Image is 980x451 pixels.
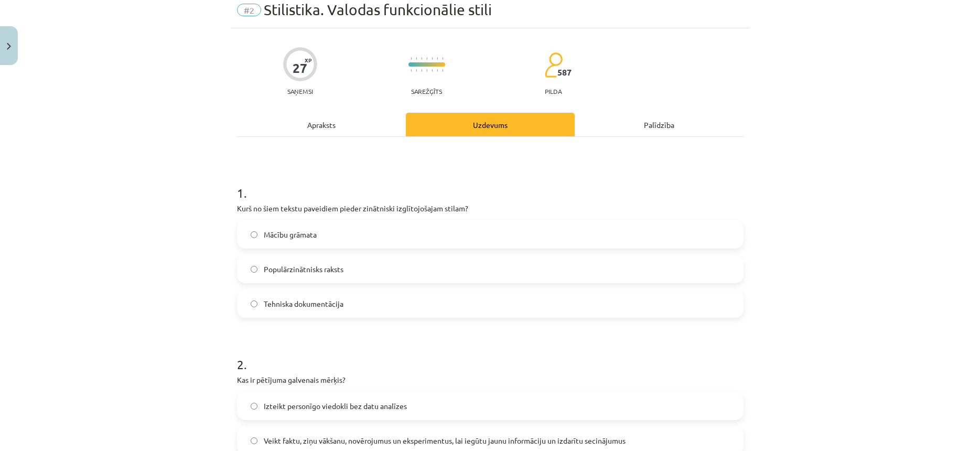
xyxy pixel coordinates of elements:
img: icon-short-line-57e1e144782c952c97e751825c79c345078a6d821885a25fce030b3d8c18986b.svg [421,69,422,72]
h1: 2 . [237,339,744,371]
img: icon-short-line-57e1e144782c952c97e751825c79c345078a6d821885a25fce030b3d8c18986b.svg [426,69,427,72]
div: Uzdevums [406,113,575,136]
img: icon-close-lesson-0947bae3869378f0d4975bcd49f059093ad1ed9edebbc8119c70593378902aed.svg [7,43,11,50]
div: 27 [293,61,307,76]
p: Kas ir pētījuma galvenais mērķis? [237,374,744,385]
span: Veikt faktu, ziņu vākšanu, novērojumus un eksperimentus, lai iegūtu jaunu informāciju un izdarītu... [264,435,626,446]
span: Stilistika. Valodas funkcionālie stili [264,1,492,18]
img: icon-short-line-57e1e144782c952c97e751825c79c345078a6d821885a25fce030b3d8c18986b.svg [421,57,422,60]
p: Sarežģīts [411,88,442,95]
span: 587 [557,68,572,77]
span: #2 [237,4,261,16]
img: icon-short-line-57e1e144782c952c97e751825c79c345078a6d821885a25fce030b3d8c18986b.svg [432,69,433,72]
img: icon-short-line-57e1e144782c952c97e751825c79c345078a6d821885a25fce030b3d8c18986b.svg [426,57,427,60]
div: Palīdzība [575,113,744,136]
img: icon-short-line-57e1e144782c952c97e751825c79c345078a6d821885a25fce030b3d8c18986b.svg [432,57,433,60]
img: icon-short-line-57e1e144782c952c97e751825c79c345078a6d821885a25fce030b3d8c18986b.svg [411,69,412,72]
span: Tehniska dokumentācija [264,298,343,309]
img: icon-short-line-57e1e144782c952c97e751825c79c345078a6d821885a25fce030b3d8c18986b.svg [442,57,443,60]
input: Veikt faktu, ziņu vākšanu, novērojumus un eksperimentus, lai iegūtu jaunu informāciju un izdarītu... [251,437,257,444]
h1: 1 . [237,167,744,200]
img: icon-short-line-57e1e144782c952c97e751825c79c345078a6d821885a25fce030b3d8c18986b.svg [416,57,417,60]
span: XP [305,57,311,63]
p: Saņemsi [283,88,317,95]
p: Kurš no šiem tekstu paveidiem pieder zinātniski izglītojošajam stilam? [237,203,744,214]
img: icon-short-line-57e1e144782c952c97e751825c79c345078a6d821885a25fce030b3d8c18986b.svg [437,69,438,72]
input: Izteikt personīgo viedokli bez datu analīzes [251,403,257,410]
p: pilda [545,88,562,95]
img: students-c634bb4e5e11cddfef0936a35e636f08e4e9abd3cc4e673bd6f9a4125e45ecb1.svg [544,52,563,78]
span: Mācību grāmata [264,229,317,240]
div: Apraksts [237,113,406,136]
input: Populārzinātnisks raksts [251,266,257,273]
span: Populārzinātnisks raksts [264,264,343,275]
img: icon-short-line-57e1e144782c952c97e751825c79c345078a6d821885a25fce030b3d8c18986b.svg [411,57,412,60]
img: icon-short-line-57e1e144782c952c97e751825c79c345078a6d821885a25fce030b3d8c18986b.svg [442,69,443,72]
span: Izteikt personīgo viedokli bez datu analīzes [264,401,407,412]
input: Tehniska dokumentācija [251,300,257,307]
img: icon-short-line-57e1e144782c952c97e751825c79c345078a6d821885a25fce030b3d8c18986b.svg [437,57,438,60]
input: Mācību grāmata [251,231,257,238]
img: icon-short-line-57e1e144782c952c97e751825c79c345078a6d821885a25fce030b3d8c18986b.svg [416,69,417,72]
